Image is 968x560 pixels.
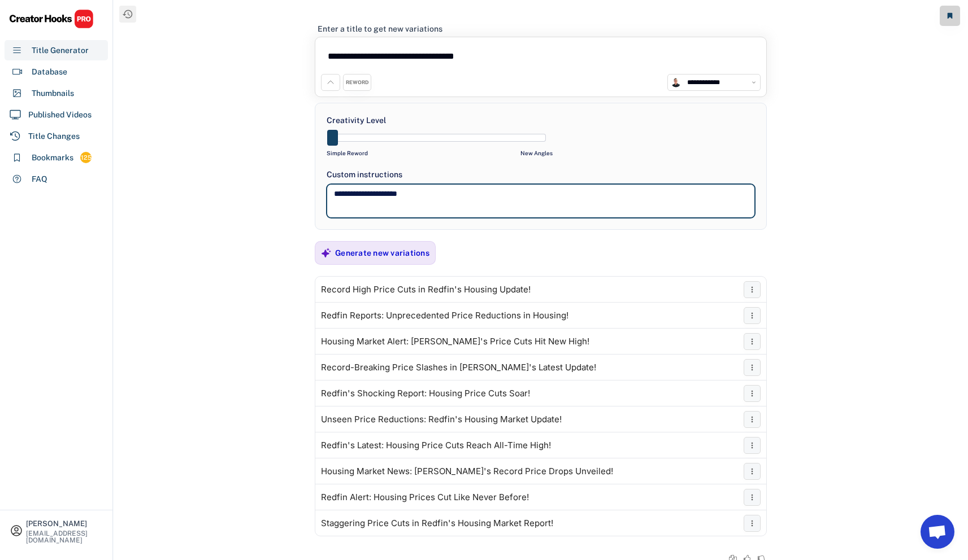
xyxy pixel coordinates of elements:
[335,248,429,258] div: Generate new variations
[9,9,94,29] img: CHPRO%20Logo.svg
[80,153,92,163] div: 125
[321,415,562,424] div: Unseen Price Reductions: Redfin's Housing Market Update!
[327,115,386,126] div: Creativity Level
[671,77,681,88] img: channels4_profile.jpg
[520,149,553,158] div: New Angles
[321,363,596,372] div: Record-Breaking Price Slashes in [PERSON_NAME]'s Latest Update!
[32,88,74,99] div: Thumbnails
[321,441,551,450] div: Redfin's Latest: Housing Price Cuts Reach All-Time High!
[28,130,80,142] div: Title Changes
[327,149,368,158] div: Simple Reword
[32,152,73,164] div: Bookmarks
[32,45,89,56] div: Title Generator
[346,79,368,86] div: REWORD
[318,24,442,34] div: Enter a title to get new variations
[321,467,613,476] div: Housing Market News: [PERSON_NAME]'s Record Price Drops Unveiled!
[321,311,568,320] div: Redfin Reports: Unprecedented Price Reductions in Housing!
[26,530,103,544] div: [EMAIL_ADDRESS][DOMAIN_NAME]
[32,66,67,78] div: Database
[28,109,92,121] div: Published Videos
[327,169,755,181] div: Custom instructions
[321,389,530,398] div: Redfin's Shocking Report: Housing Price Cuts Soar!
[321,493,529,502] div: Redfin Alert: Housing Prices Cut Like Never Before!
[321,285,531,294] div: Record High Price Cuts in Redfin's Housing Update!
[32,173,47,185] div: FAQ
[921,515,954,549] a: Open chat
[321,519,553,528] div: Staggering Price Cuts in Redfin's Housing Market Report!
[321,337,589,346] div: Housing Market Alert: [PERSON_NAME]'s Price Cuts Hit New High!
[26,520,103,527] div: [PERSON_NAME]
